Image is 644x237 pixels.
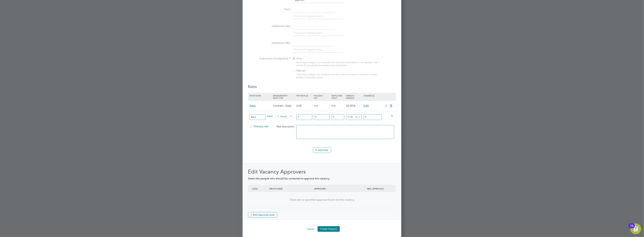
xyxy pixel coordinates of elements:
button: Create Vacancy [318,226,340,232]
div: Rate Name [249,93,272,99]
span: Primary rate [250,125,269,128]
button: Cancel [304,226,317,232]
button: Open Resource Center, 10 new notifications [630,223,641,234]
div: REQ. APPROVALS [359,185,393,193]
div: APPROVERS [314,185,359,193]
label: Additional H&S [248,24,290,28]
span: n/a [314,104,318,108]
div: Engagement/ Rate Type [272,93,296,101]
span: Basic [250,104,256,108]
button: + Add Approval Level [248,212,277,218]
span: 0.00 [364,104,369,108]
span: PAYE [267,114,279,118]
div: The hiring manager's (or someone from the hirer) confirmation is required to either accept or rej... [297,73,379,79]
span: n/a [331,104,335,108]
label: Additional H&S [248,41,290,45]
span: % [355,115,362,119]
label: Manual [292,69,335,73]
div: Pay Rate (£) [296,93,313,99]
li: The list will appear here... [294,14,326,19]
div: Charge (£) [363,93,383,99]
label: Tools [248,8,290,11]
div: 10 [630,226,633,230]
li: The list will appear here... [294,31,326,35]
div: 0.00 [296,101,313,111]
div: Holiday Pay [313,93,331,101]
span: 20.00 [346,104,353,108]
div: Employer Cost [331,93,345,101]
label: Auto [292,57,335,61]
span: Select the people who should be contacted to approve this vacancy. [248,177,330,180]
li: The list will appear here... [294,48,326,52]
button: Add Rate [313,148,331,153]
label: Submission Acceptance [248,57,290,61]
h2: Edit Vacancy Approvers [248,168,396,176]
div: Agency Markup [345,93,363,101]
span: Rate description: [277,125,295,128]
div: There are no specified approval levels for this vacancy. [251,198,393,202]
div: Contract - Daily [272,101,296,111]
div: LEVEL [251,185,268,193]
span: Hourly [280,114,292,118]
div: The hiring manager's (or someone from the hirer) confirmation is not required. The worker will be... [297,61,379,67]
div: GROUP NAME [268,185,313,193]
h3: Rates [248,85,396,89]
